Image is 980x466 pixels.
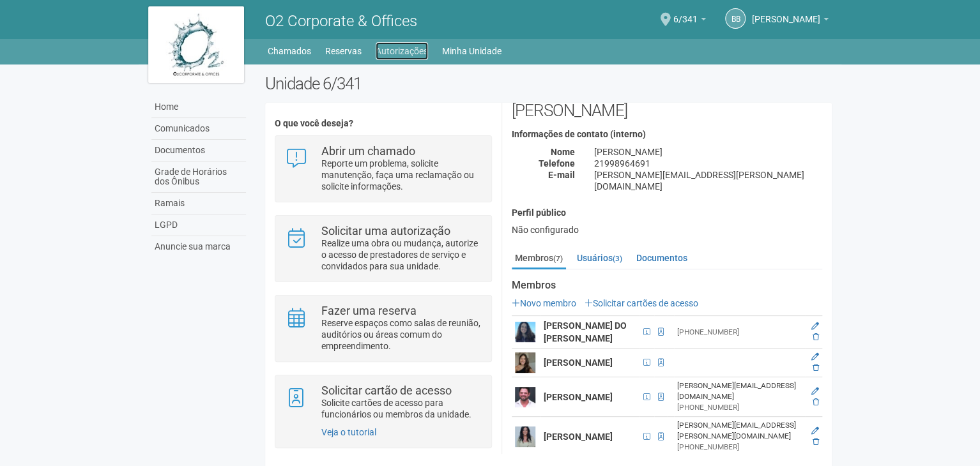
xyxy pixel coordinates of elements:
p: Solicite cartões de acesso para funcionários ou membros da unidade. [321,397,482,420]
div: [PERSON_NAME][EMAIL_ADDRESS][PERSON_NAME][DOMAIN_NAME] [585,169,832,192]
a: Grade de Horários dos Ônibus [151,162,246,193]
a: Editar membro [811,387,819,396]
strong: Solicitar cartão de acesso [321,384,452,397]
img: user.png [515,352,535,373]
h2: Unidade 6/341 [265,74,832,93]
a: Membros(7) [512,248,566,269]
strong: Membros [512,280,822,291]
small: (3) [613,254,622,263]
a: Autorizações [376,42,428,60]
a: Excluir membro [813,437,819,446]
div: [PHONE_NUMBER] [677,402,802,413]
a: Veja o tutorial [321,427,376,437]
strong: Nome [551,147,575,157]
a: Abrir um chamado Reporte um problema, solicite manutenção, faça uma reclamação ou solicite inform... [285,146,481,192]
a: Solicitar uma autorização Realize uma obra ou mudança, autorize o acesso de prestadores de serviç... [285,225,481,272]
h4: Perfil público [512,208,822,218]
a: Home [151,96,246,118]
strong: Telefone [539,158,575,169]
a: Solicitar cartão de acesso Solicite cartões de acesso para funcionários ou membros da unidade. [285,385,481,420]
a: Comunicados [151,118,246,140]
small: (7) [553,254,563,263]
strong: [PERSON_NAME] [544,432,613,442]
strong: [PERSON_NAME] DO [PERSON_NAME] [544,320,627,343]
div: Não configurado [512,224,822,236]
a: Reservas [325,42,362,60]
a: Usuários(3) [574,248,625,267]
a: Anuncie sua marca [151,236,246,257]
span: bruna bertoletti [752,2,820,24]
a: [PERSON_NAME] [752,16,829,26]
div: 21998964691 [585,158,832,169]
a: Editar membro [811,352,819,361]
div: [PHONE_NUMBER] [677,442,802,453]
strong: [PERSON_NAME] [544,357,613,368]
img: user.png [515,322,535,342]
strong: [PERSON_NAME] [544,392,613,402]
strong: Fazer uma reserva [321,304,417,317]
a: Editar membro [811,426,819,435]
a: Excluir membro [813,363,819,372]
a: Chamados [268,42,311,60]
span: 6/341 [673,2,698,24]
strong: Abrir um chamado [321,144,415,158]
img: user.png [515,387,535,407]
img: user.png [515,426,535,447]
div: [PERSON_NAME][EMAIL_ADDRESS][PERSON_NAME][DOMAIN_NAME] [677,420,802,442]
a: Documentos [151,140,246,162]
span: O2 Corporate & Offices [265,12,417,30]
img: logo.jpg [148,6,244,83]
a: Documentos [633,248,691,267]
strong: Solicitar uma autorização [321,224,450,237]
a: Editar membro [811,322,819,331]
a: Minha Unidade [442,42,501,60]
div: [PHONE_NUMBER] [677,327,802,338]
a: Fazer uma reserva Reserve espaços como salas de reunião, auditórios ou áreas comum do empreendime... [285,305,481,352]
h4: Informações de contato (interno) [512,130,822,139]
a: LGPD [151,214,246,236]
a: Excluir membro [813,398,819,407]
p: Realize uma obra ou mudança, autorize o acesso de prestadores de serviço e convidados para sua un... [321,237,482,272]
a: 6/341 [673,16,706,26]
p: Reporte um problema, solicite manutenção, faça uma reclamação ou solicite informações. [321,158,482,192]
a: Solicitar cartões de acesso [585,298,698,308]
a: Novo membro [512,298,576,308]
p: Reserve espaços como salas de reunião, auditórios ou áreas comum do empreendimento. [321,317,482,352]
a: bb [725,8,746,29]
h4: O que você deseja? [275,119,491,128]
div: [PERSON_NAME][EMAIL_ADDRESS][DOMAIN_NAME] [677,380,802,402]
div: [PERSON_NAME] [585,146,832,158]
strong: E-mail [548,170,575,180]
a: Excluir membro [813,333,819,342]
a: Ramais [151,193,246,214]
